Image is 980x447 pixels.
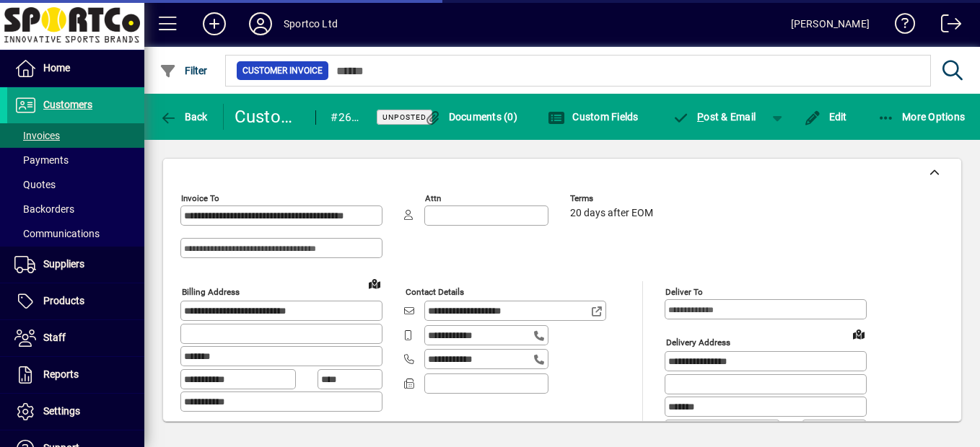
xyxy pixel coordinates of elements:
[665,287,703,297] mat-label: Deliver To
[191,11,237,37] button: Add
[424,111,517,123] span: Documents (0)
[382,112,426,122] span: Unposted
[14,154,69,166] span: Payments
[14,228,100,239] span: Communications
[14,203,74,215] span: Backorders
[7,197,144,221] a: Backorders
[43,62,70,74] span: Home
[7,172,144,197] a: Quotes
[874,104,969,130] button: More Options
[7,357,144,393] a: Reports
[425,193,441,203] mat-label: Attn
[7,221,144,246] a: Communications
[284,12,338,35] div: Sportco Ltd
[7,50,144,87] a: Home
[14,179,56,190] span: Quotes
[159,111,208,123] span: Back
[791,12,870,35] div: [PERSON_NAME]
[43,258,84,270] span: Suppliers
[7,247,144,283] a: Suppliers
[7,320,144,356] a: Staff
[14,130,60,141] span: Invoices
[7,148,144,172] a: Payments
[237,11,284,37] button: Profile
[847,322,870,345] a: View on map
[665,104,764,130] button: Post & Email
[7,283,144,319] a: Products
[43,405,80,417] span: Settings
[930,3,962,50] a: Logout
[159,65,208,76] span: Filter
[548,111,639,123] span: Custom Fields
[156,58,211,84] button: Filter
[43,99,92,110] span: Customers
[144,104,224,130] app-page-header-button: Back
[363,272,386,295] a: View on map
[331,106,359,129] div: #268410
[420,104,521,130] button: Documents (0)
[156,104,211,130] button: Back
[235,105,302,128] div: Customer Invoice
[7,123,144,148] a: Invoices
[673,111,756,123] span: ost & Email
[43,295,84,306] span: Products
[570,208,653,219] span: 20 days after EOM
[43,332,66,343] span: Staff
[43,368,79,380] span: Reports
[570,194,657,203] span: Terms
[800,104,851,130] button: Edit
[7,394,144,430] a: Settings
[544,104,642,130] button: Custom Fields
[697,111,704,123] span: P
[181,193,219,203] mat-label: Invoice To
[804,111,847,123] span: Edit
[242,63,323,78] span: Customer Invoice
[878,111,966,123] span: More Options
[884,3,916,50] a: Knowledge Base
